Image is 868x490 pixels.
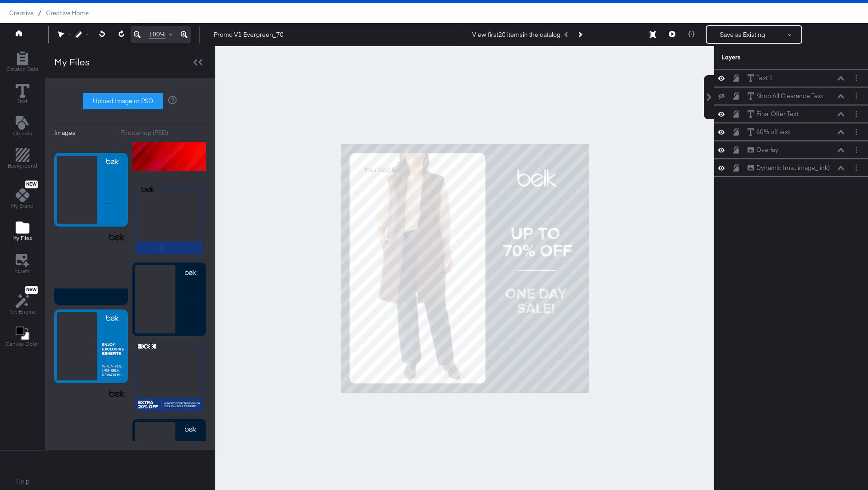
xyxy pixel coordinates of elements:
[54,128,114,137] button: Images
[16,477,29,486] a: Help
[10,82,35,108] button: Text
[714,123,868,141] div: 60% off textLayer Options
[747,163,830,173] button: Dynamic Ima...image_link)
[851,145,861,155] button: Layer Options
[747,91,823,101] button: Shop All Clearance Text
[851,127,861,137] button: Layer Options
[707,26,778,43] button: Save as Existing
[851,163,861,173] button: Layer Options
[756,92,823,100] div: Shop All Clearance Text
[756,163,830,172] div: Dynamic Ima...image_link)
[851,91,861,101] button: Layer Options
[747,127,790,137] button: 60% off text
[573,26,586,43] button: Next Product
[714,105,868,123] div: Final Offer TextLayer Options
[721,53,815,62] div: Layers
[11,202,34,210] span: My Brand
[14,268,31,275] span: Assets
[46,9,89,17] a: Creative Home
[747,145,779,155] button: Overlay
[9,9,34,17] span: Creative
[10,473,36,490] button: Help
[17,98,28,105] span: Text
[54,55,90,69] div: My Files
[6,179,39,213] button: NewMy Brand
[6,65,38,73] span: Catalog Data
[9,251,36,278] button: Assets
[120,128,206,137] button: Photoshop (PSD)
[2,146,43,173] button: Add Rectangle
[7,219,38,245] button: Add Files
[747,73,773,83] button: Text 1
[756,146,778,154] div: Overlay
[756,74,773,82] div: Text 1
[714,141,868,159] div: OverlayLayer Options
[6,340,39,348] span: Canvas Color
[25,181,38,187] span: New
[54,128,75,137] div: Images
[8,162,37,169] span: Background
[120,128,168,137] div: Photoshop (PSD)
[34,9,46,17] span: /
[714,159,868,177] div: Dynamic Ima...image_link)Layer Options
[1,49,44,76] button: Add Rectangle
[149,30,166,39] span: 100%
[756,128,790,136] div: 60% off text
[7,114,38,140] button: Add Text
[747,109,799,119] button: Final Offer Text
[3,284,42,318] button: NewRec Engine
[12,234,32,242] span: My Files
[714,69,868,87] div: Text 1Layer Options
[13,130,32,137] span: Objects
[714,87,868,105] div: Shop All Clearance TextLayer Options
[851,73,861,83] button: Layer Options
[851,109,861,119] button: Layer Options
[25,287,38,293] span: New
[756,110,799,118] div: Final Offer Text
[8,308,36,315] span: Rec Engine
[472,30,560,39] div: View first 20 items in the catalog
